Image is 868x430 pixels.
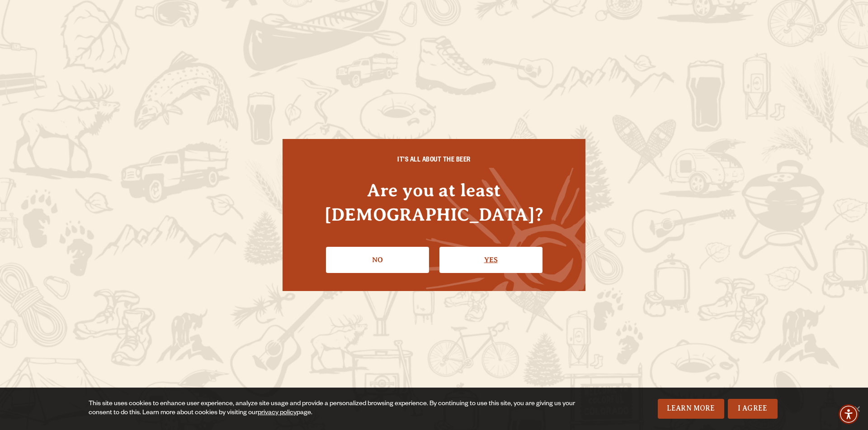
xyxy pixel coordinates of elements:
[439,247,542,273] a: Confirm I'm 21 or older
[89,400,582,418] div: This site uses cookies to enhance user experience, analyze site usage and provide a personalized ...
[301,157,567,165] h6: IT'S ALL ABOUT THE BEER
[658,399,724,419] a: Learn More
[728,399,778,419] a: I Agree
[839,404,859,424] div: Accessibility Menu
[258,410,297,417] a: privacy policy
[326,247,429,273] a: No
[301,178,567,226] h4: Are you at least [DEMOGRAPHIC_DATA]?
